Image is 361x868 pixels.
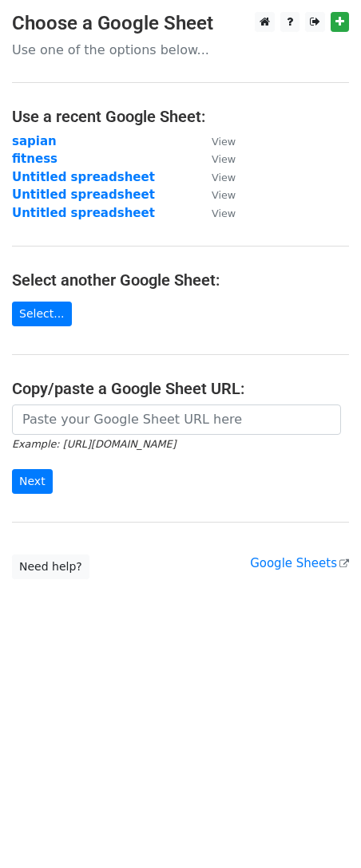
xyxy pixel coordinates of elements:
[12,270,349,290] h4: Select another Google Sheet:
[12,12,349,35] h3: Choose a Google Sheet
[12,379,349,398] h4: Copy/paste a Google Sheet URL:
[250,556,349,570] a: Google Sheets
[12,206,155,220] a: Untitled spreadsheet
[196,187,236,202] a: View
[12,152,58,166] a: fitness
[212,172,236,183] small: View
[212,153,236,165] small: View
[12,187,155,202] a: Untitled spreadsheet
[12,438,176,450] small: Example: [URL][DOMAIN_NAME]
[212,189,236,201] small: View
[212,136,236,148] small: View
[212,207,236,219] small: View
[12,107,349,126] h4: Use a recent Google Sheet:
[12,134,57,148] a: sapian
[12,302,72,326] a: Select...
[12,404,341,435] input: Paste your Google Sheet URL here
[12,170,155,184] a: Untitled spreadsheet
[196,134,236,148] a: View
[196,170,236,184] a: View
[196,206,236,220] a: View
[12,41,349,58] p: Use one of the options below...
[12,469,53,494] input: Next
[196,152,236,166] a: View
[12,554,89,579] a: Need help?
